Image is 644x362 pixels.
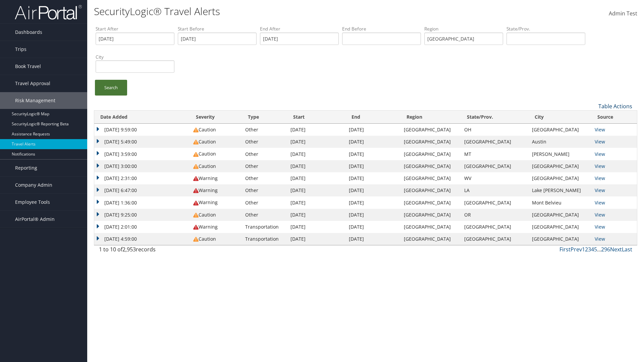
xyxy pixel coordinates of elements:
td: [GEOGRAPHIC_DATA] [400,136,461,148]
td: OR [461,209,529,221]
td: [DATE] [287,148,345,160]
a: 296 [601,246,610,253]
img: alert-flat-solid-caution.png [193,139,199,145]
a: Last [622,246,632,253]
a: View [595,163,605,169]
img: alert-flat-solid-caution.png [193,127,199,133]
a: Search [95,80,127,96]
td: Caution [190,136,242,148]
td: Warning [190,196,242,208]
td: Other [242,136,287,148]
th: Source: activate to sort column ascending [591,111,637,124]
a: View [595,126,605,133]
label: End Before [342,25,421,32]
a: View [595,187,605,193]
td: [DATE] 9:59:00 [94,124,190,136]
td: [DATE] [345,233,400,245]
th: City: activate to sort column ascending [529,111,591,124]
a: View [595,138,605,145]
td: [PERSON_NAME] [529,148,591,160]
td: [GEOGRAPHIC_DATA] [400,221,461,233]
span: Book Travel [15,58,41,75]
a: 4 [591,246,594,253]
td: [DATE] [345,160,400,172]
td: Caution [190,233,242,245]
label: State/Prov. [506,25,585,32]
img: alert-flat-solid-warning.png [193,225,199,230]
td: [DATE] [345,148,400,160]
td: [DATE] 6:47:00 [94,184,190,196]
td: [GEOGRAPHIC_DATA] [400,160,461,172]
a: View [595,151,605,157]
img: alert-flat-solid-caution.png [193,164,199,169]
img: alert-flat-solid-caution.png [193,152,199,157]
td: Other [242,209,287,221]
th: Date Added: activate to sort column ascending [94,111,190,124]
td: [DATE] [345,124,400,136]
a: 3 [588,246,591,253]
td: [DATE] 2:31:00 [94,172,190,184]
label: City [96,54,174,60]
span: Travel Approval [15,75,50,92]
div: 1 to 10 of records [99,245,225,257]
td: [GEOGRAPHIC_DATA] [461,221,529,233]
td: [GEOGRAPHIC_DATA] [529,221,591,233]
td: [DATE] [287,221,345,233]
td: [DATE] [345,221,400,233]
img: alert-flat-solid-caution.png [193,213,199,218]
span: AirPortal® Admin [15,211,55,228]
img: alert-flat-solid-warning.png [193,188,199,193]
td: [GEOGRAPHIC_DATA] [529,209,591,221]
a: View [595,175,605,181]
td: [GEOGRAPHIC_DATA] [400,124,461,136]
td: [DATE] 4:59:00 [94,233,190,245]
td: [DATE] 5:49:00 [94,136,190,148]
span: Risk Management [15,92,55,109]
td: Mont Belvieu [529,196,591,208]
span: Employee Tools [15,194,50,210]
td: [DATE] [345,172,400,184]
th: Region: activate to sort column ascending [400,111,461,124]
th: Type: activate to sort column ascending [242,111,287,124]
td: [DATE] [287,124,345,136]
span: Dashboards [15,24,42,41]
td: Transportation [242,233,287,245]
label: Start Before [178,25,257,32]
td: [GEOGRAPHIC_DATA] [529,124,591,136]
a: Next [610,246,622,253]
td: Other [242,160,287,172]
td: OH [461,124,529,136]
span: … [597,246,601,253]
a: First [559,246,571,253]
img: alert-flat-solid-caution.png [193,237,199,242]
td: Lake [PERSON_NAME] [529,184,591,196]
h1: SecurityLogic® Travel Alerts [94,4,456,18]
td: [GEOGRAPHIC_DATA] [400,148,461,160]
td: [DATE] [287,160,345,172]
td: [DATE] [287,209,345,221]
td: [GEOGRAPHIC_DATA] [529,160,591,172]
td: [GEOGRAPHIC_DATA] [529,233,591,245]
td: [GEOGRAPHIC_DATA] [461,233,529,245]
td: [GEOGRAPHIC_DATA] [400,196,461,208]
td: Warning [190,221,242,233]
td: [DATE] [345,136,400,148]
td: Warning [190,184,242,196]
td: [DATE] [287,172,345,184]
img: alert-flat-solid-warning.png [193,200,199,206]
td: [DATE] 9:25:00 [94,209,190,221]
td: Caution [190,124,242,136]
label: Start After [96,25,174,32]
td: [DATE] [287,196,345,208]
a: 2 [585,246,588,253]
img: alert-flat-solid-warning.png [193,176,199,181]
td: [GEOGRAPHIC_DATA] [461,160,529,172]
td: [DATE] [287,184,345,196]
td: MT [461,148,529,160]
td: [DATE] [287,233,345,245]
td: [GEOGRAPHIC_DATA] [400,209,461,221]
td: [GEOGRAPHIC_DATA] [461,196,529,208]
td: [GEOGRAPHIC_DATA] [461,136,529,148]
td: Caution [190,148,242,160]
td: [GEOGRAPHIC_DATA] [400,233,461,245]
